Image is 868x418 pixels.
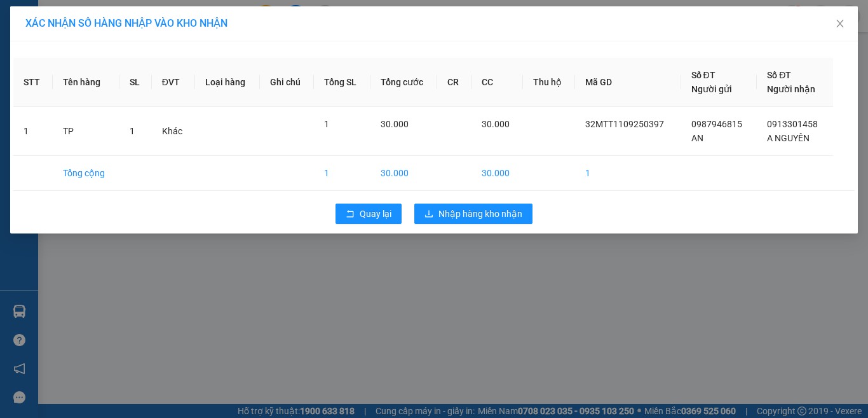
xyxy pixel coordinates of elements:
span: A NGUYÊN [767,133,810,143]
th: ĐVT [152,58,195,107]
th: Loại hàng [195,58,259,107]
span: 0987946815 [691,119,742,129]
button: Close [822,6,858,42]
span: 0913301458 [767,119,818,129]
span: close [835,18,845,29]
td: 1 [314,156,370,191]
span: Số ĐT [767,70,791,80]
td: 1 [13,107,53,156]
th: Ghi chú [260,58,314,107]
span: download [424,209,433,219]
th: Thu hộ [523,58,575,107]
span: Người nhận [767,84,815,94]
th: SL [119,58,152,107]
span: 30.000 [482,119,510,129]
span: 1 [130,126,135,136]
th: Mã GD [575,58,681,107]
th: STT [13,58,53,107]
td: 30.000 [370,156,438,191]
th: Tên hàng [53,58,119,107]
th: CR [437,58,471,107]
td: TP [53,107,119,156]
span: Quay lại [360,207,391,221]
span: AN [691,133,703,143]
span: XÁC NHẬN SỐ HÀNG NHẬP VÀO KHO NHẬN [25,17,227,29]
td: Tổng cộng [53,156,119,191]
span: Số ĐT [691,70,715,80]
button: rollbackQuay lại [336,204,402,224]
td: 30.000 [471,156,523,191]
td: Khác [152,107,195,156]
th: Tổng SL [314,58,370,107]
span: Nhập hàng kho nhận [438,207,522,221]
span: rollback [346,209,355,219]
button: downloadNhập hàng kho nhận [414,204,532,224]
th: CC [471,58,523,107]
span: Người gửi [691,84,732,94]
span: 32MTT1109250397 [585,119,664,129]
span: 1 [324,119,329,129]
th: Tổng cước [370,58,438,107]
span: 30.000 [381,119,409,129]
td: 1 [575,156,681,191]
